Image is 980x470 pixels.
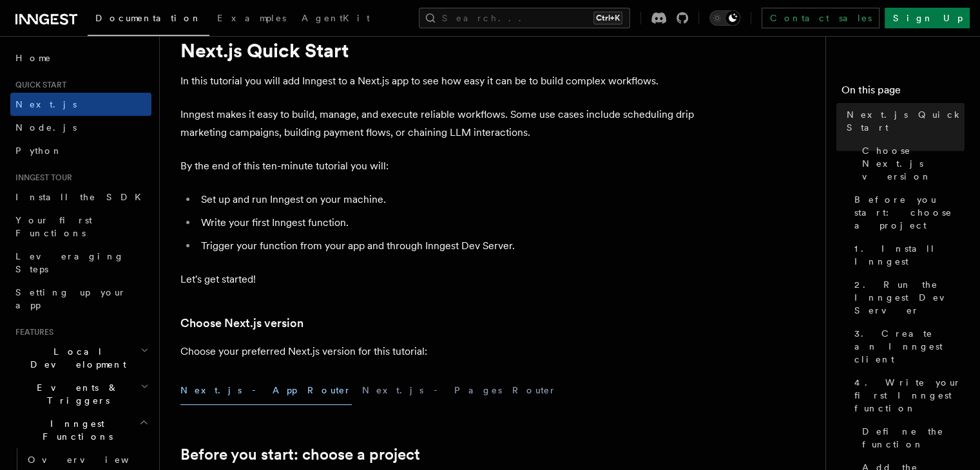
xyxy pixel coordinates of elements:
[854,193,965,232] span: Before you start: choose a project
[180,314,303,332] a: Choose Next.js version
[709,10,740,26] button: Toggle dark mode
[10,340,151,376] button: Local Development
[197,237,696,255] li: Trigger your function from your app and through Inngest Dev Server.
[854,327,965,366] span: 3. Create an Inngest client
[854,376,965,415] span: 4. Write your first Inngest function
[862,425,965,451] span: Define the function
[419,8,630,28] button: Search...Ctrl+K
[862,144,965,183] span: Choose Next.js version
[10,376,151,412] button: Events & Triggers
[15,99,77,109] span: Next.js
[180,72,696,90] p: In this tutorial you will add Inngest to a Next.js app to see how easy it can be to build complex...
[10,417,139,443] span: Inngest Functions
[180,446,420,464] a: Before you start: choose a project
[10,139,151,162] a: Python
[180,106,696,142] p: Inngest makes it easy to build, manage, and execute reliable workflows. Some use cases include sc...
[10,173,72,183] span: Inngest tour
[10,245,151,281] a: Leveraging Steps
[209,4,294,35] a: Examples
[180,270,696,288] p: Let's get started!
[88,4,209,36] a: Documentation
[849,322,965,371] a: 3. Create an Inngest client
[15,215,92,238] span: Your first Functions
[180,343,696,361] p: Choose your preferred Next.js version for this tutorial:
[10,209,151,245] a: Your first Functions
[847,108,965,134] span: Next.js Quick Start
[593,12,622,24] kbd: Ctrl+K
[15,52,52,64] span: Home
[10,381,140,407] span: Events & Triggers
[762,8,879,28] a: Contact sales
[10,327,53,337] span: Features
[294,4,378,35] a: AgentKit
[15,146,62,156] span: Python
[841,82,965,103] h4: On this page
[15,287,126,310] span: Setting up your app
[10,185,151,209] a: Install the SDK
[197,191,696,209] li: Set up and run Inngest on your machine.
[217,13,286,23] span: Examples
[10,46,151,70] a: Home
[10,345,140,371] span: Local Development
[180,39,696,62] h1: Next.js Quick Start
[197,214,696,232] li: Write your first Inngest function.
[10,80,66,90] span: Quick start
[180,157,696,175] p: By the end of this ten-minute tutorial you will:
[857,139,965,188] a: Choose Next.js version
[849,188,965,237] a: Before you start: choose a project
[10,281,151,317] a: Setting up your app
[180,376,352,405] button: Next.js - App Router
[885,8,970,28] a: Sign Up
[10,412,151,448] button: Inngest Functions
[15,122,77,133] span: Node.js
[302,13,370,23] span: AgentKit
[362,376,557,405] button: Next.js - Pages Router
[841,103,965,139] a: Next.js Quick Start
[857,420,965,456] a: Define the function
[849,273,965,322] a: 2. Run the Inngest Dev Server
[15,251,124,274] span: Leveraging Steps
[15,192,149,202] span: Install the SDK
[28,455,160,465] span: Overview
[854,278,965,317] span: 2. Run the Inngest Dev Server
[95,13,202,23] span: Documentation
[10,93,151,116] a: Next.js
[10,116,151,139] a: Node.js
[849,371,965,420] a: 4. Write your first Inngest function
[849,237,965,273] a: 1. Install Inngest
[854,242,965,268] span: 1. Install Inngest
